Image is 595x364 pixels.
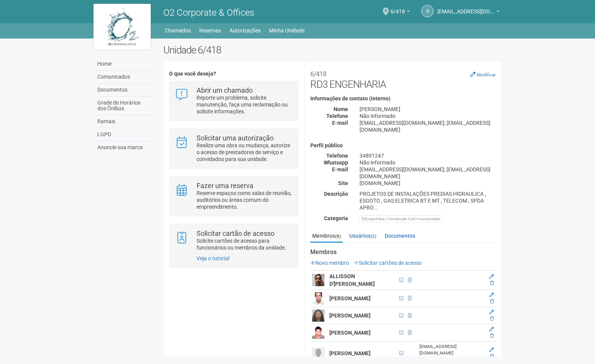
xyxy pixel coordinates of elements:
img: user.png [312,309,324,322]
a: Anuncie sua marca [95,141,152,154]
p: Reserve espaços como salas de reunião, auditórios ou áreas comum do empreendimento. [197,190,292,210]
a: Abrir um chamado Reporte um problema, solicite manutenção, faça uma reclamação ou solicite inform... [175,87,292,115]
a: LGPD [95,128,152,141]
h4: O que você deseja? [169,71,298,77]
small: Modificar [477,72,496,77]
strong: [PERSON_NAME] [329,312,371,319]
img: user.png [312,292,324,304]
a: Documentos [95,84,152,97]
strong: Nome [334,106,348,112]
div: [EMAIL_ADDRESS][DOMAIN_NAME]; [EMAIL_ADDRESS][DOMAIN_NAME] [354,166,501,180]
a: Solicitar uma autorização Realize uma obra ou mudança, autorize o acesso de prestadores de serviç... [175,135,292,163]
small: (8) [335,234,341,239]
strong: E-mail [332,120,348,126]
p: Solicite cartões de acesso para funcionários ou membros da unidade. [197,237,292,251]
a: r [421,5,434,17]
strong: [PERSON_NAME] [329,330,371,336]
a: Excluir membro [490,299,494,304]
a: Editar membro [489,274,494,279]
strong: ALLISSON D'[PERSON_NAME] [329,273,375,287]
span: rd3@rd3engenharia.com.br [437,1,495,14]
a: Novo membro [310,260,349,266]
img: user.png [312,327,324,339]
div: [EMAIL_ADDRESS][DOMAIN_NAME]; [EMAIL_ADDRESS][DOMAIN_NAME] [354,119,501,133]
a: Excluir membro [490,280,494,286]
strong: [PERSON_NAME] [329,295,371,301]
a: Home [95,58,152,71]
a: [EMAIL_ADDRESS][DOMAIN_NAME] [437,10,500,16]
strong: Abrir um chamado [197,86,253,94]
h2: Unidade 6/418 [163,44,502,56]
div: Engenharia / Construção Civil / Incorporação [360,215,443,222]
small: (2) [371,234,376,239]
div: [DOMAIN_NAME] [354,180,501,187]
a: Veja o tutorial [197,255,229,261]
strong: E-mail [332,166,348,172]
a: Solicitar cartões de acesso [354,260,422,266]
a: Excluir membro [490,354,494,359]
div: Não informado [354,113,501,119]
div: [PERSON_NAME] [354,106,501,113]
h2: RD3 ENGENHARIA [310,67,496,90]
a: Modificar [470,71,496,77]
a: Grade de Horários dos Ônibus [95,97,152,115]
a: Excluir membro [490,316,494,321]
a: Excluir membro [490,333,494,338]
p: Realize uma obra ou mudança, autorize o acesso de prestadores de serviço e convidados para sua un... [197,142,292,163]
div: [EMAIL_ADDRESS][DOMAIN_NAME] [419,343,482,356]
a: Ramais [95,115,152,128]
div: [PHONE_NUMBER] [419,356,482,363]
strong: [PERSON_NAME] [329,350,371,356]
h4: Perfil público [310,143,496,148]
strong: Solicitar uma autorização [197,134,274,142]
a: Editar membro [489,327,494,332]
img: user.png [312,274,324,286]
a: Editar membro [489,292,494,298]
a: Documentos [383,230,417,242]
strong: Solicitar cartão de acesso [197,229,274,237]
strong: Site [338,180,348,186]
a: Usuários(2) [347,230,378,242]
div: PROJETOS DE INSTALAÇÕES PREDIAS HIDRAULICA , ESGOTO , GAS ELETRICA BT E MT , TELECOM , SPDA APRO... [354,190,501,211]
a: Autorizações [229,25,261,36]
div: 34891247 [354,152,501,159]
span: 6/418 [390,1,405,14]
strong: Whatsapp [324,159,348,166]
a: Comunicados [95,71,152,84]
img: user.png [312,347,324,359]
a: Fazer uma reserva Reserve espaços como salas de reunião, auditórios ou áreas comum do empreendime... [175,182,292,210]
a: Chamados [165,25,191,36]
strong: Telefone [326,153,348,159]
strong: Telefone [326,113,348,119]
a: 6/418 [390,10,410,16]
img: logo.jpg [94,4,151,50]
small: 6/418 [310,70,326,78]
a: Minha Unidade [269,25,305,36]
strong: Fazer uma reserva [197,182,253,190]
a: Solicitar cartão de acesso Solicite cartões de acesso para funcionários ou membros da unidade. [175,230,292,251]
a: Reservas [199,25,221,36]
div: Não informado [354,159,501,166]
a: Editar membro [489,309,494,315]
h4: Informações de contato (interno) [310,96,496,101]
p: Reporte um problema, solicite manutenção, faça uma reclamação ou solicite informações. [197,94,292,115]
strong: Categoria [324,215,348,221]
strong: Descrição [324,191,348,197]
a: Membros(8) [310,230,343,243]
span: O2 Corporate & Offices [163,7,254,18]
a: Editar membro [489,347,494,353]
strong: Membros [310,249,496,256]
